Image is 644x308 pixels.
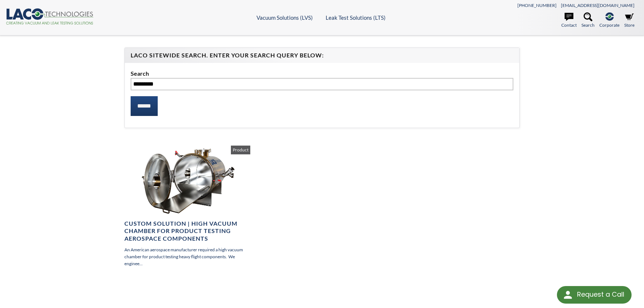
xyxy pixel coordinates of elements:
[561,3,634,8] a: [EMAIL_ADDRESS][DOMAIN_NAME]
[562,289,574,301] img: round button
[124,220,250,243] h4: Custom Solution | High Vacuum Chamber for Product Testing Aerospace Components
[131,69,513,78] label: Search
[624,12,634,29] a: Store
[581,12,595,29] a: Search
[599,22,619,29] span: Corporate
[124,246,250,267] p: An American aerospace manufacturer required a high vacuum chamber for product testing heavy fligh...
[577,286,624,303] div: Request a Call
[557,286,632,304] div: Request a Call
[131,52,513,59] h4: LACO Sitewide Search. Enter your Search Query Below:
[326,14,386,21] a: Leak Test Solutions (LTS)
[517,3,557,8] a: [PHONE_NUMBER]
[257,14,313,21] a: Vacuum Solutions (LVS)
[561,12,577,29] a: Contact
[124,146,250,267] a: Custom Solution | High Vacuum Chamber for Product Testing Aerospace Components An American aerosp...
[231,146,250,154] span: Product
